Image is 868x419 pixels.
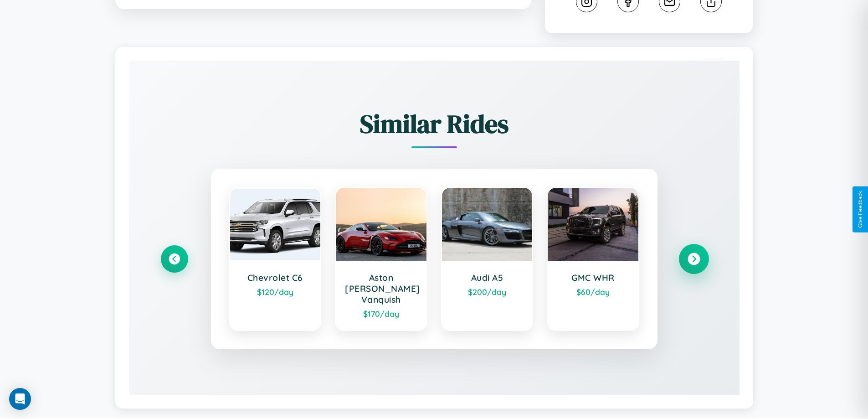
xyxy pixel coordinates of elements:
div: $ 200 /day [451,287,524,297]
h2: Similar Rides [161,106,708,141]
div: Open Intercom Messenger [9,388,31,410]
a: Audi A5$200/day [441,187,534,331]
a: GMC WHR$60/day [547,187,639,331]
a: Aston [PERSON_NAME] Vanquish$170/day [335,187,427,331]
div: $ 120 /day [239,287,312,297]
h3: Chevrolet C6 [239,272,312,283]
div: $ 60 /day [557,287,629,297]
h3: Audi A5 [451,272,524,283]
div: Give Feedback [857,191,863,228]
h3: GMC WHR [557,272,629,283]
h3: Aston [PERSON_NAME] Vanquish [345,272,417,305]
div: $ 170 /day [345,309,417,319]
a: Chevrolet C6$120/day [229,187,322,331]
